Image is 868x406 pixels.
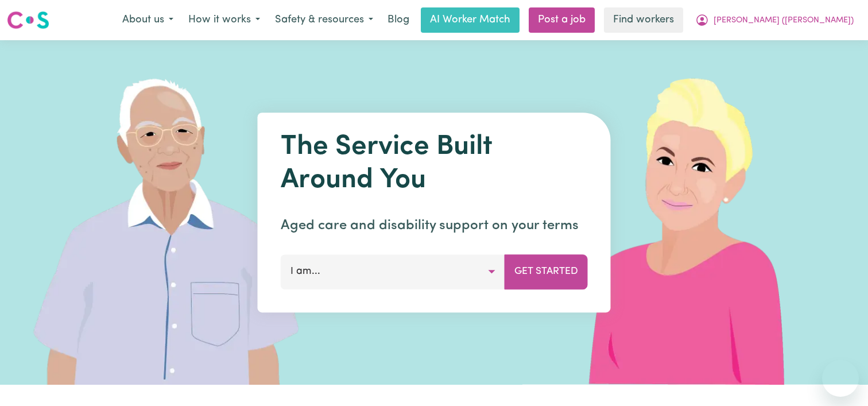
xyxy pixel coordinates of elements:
button: I am... [281,254,505,289]
p: Aged care and disability support on your terms [281,215,588,236]
button: My Account [688,8,861,32]
img: Careseekers logo [7,10,49,30]
a: Post a job [529,7,595,33]
button: How it works [181,8,268,32]
iframe: Button to launch messaging window [822,360,859,397]
span: [PERSON_NAME] ([PERSON_NAME]) [714,14,854,27]
button: Safety & resources [268,8,381,32]
a: AI Worker Match [421,7,520,33]
h1: The Service Built Around You [281,131,588,197]
a: Careseekers logo [7,7,49,33]
button: Get Started [505,254,588,289]
a: Find workers [604,7,683,33]
button: About us [115,8,181,32]
a: Blog [381,7,416,33]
